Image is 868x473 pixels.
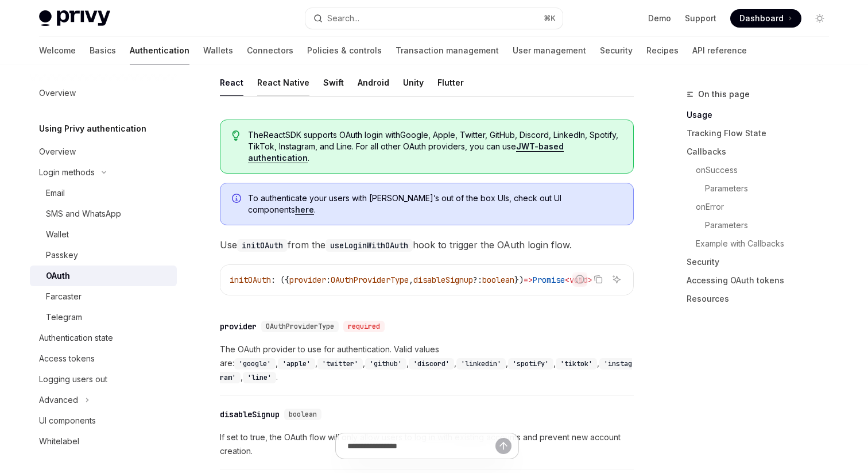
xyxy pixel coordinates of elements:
[46,269,70,283] div: OAuth
[39,434,79,448] div: Whitelabel
[30,141,177,162] a: Overview
[305,8,563,29] button: Open search
[687,198,838,216] a: onError
[327,11,359,25] div: Search...
[39,393,78,407] div: Advanced
[30,83,177,103] a: Overview
[39,414,96,428] div: UI components
[30,307,177,328] a: Telegram
[326,275,331,285] span: :
[30,410,177,431] a: UI components
[569,275,588,285] span: void
[30,328,177,348] a: Authentication state
[513,37,586,64] a: User management
[30,348,177,369] a: Access tokens
[243,372,276,383] code: 'line'
[409,358,454,370] code: 'discord'
[39,166,95,179] div: Login methods
[30,431,177,452] a: Whitelabel
[230,275,271,285] span: initOAuth
[248,193,622,216] span: To authenticate your users with [PERSON_NAME]’s out of the box UIs, check out UI components .
[482,275,514,285] span: boolean
[323,69,344,96] div: Swift
[220,409,280,420] div: disableSignup
[307,37,382,64] a: Policies & controls
[46,290,82,303] div: Farcaster
[30,286,177,307] a: Farcaster
[687,234,838,253] a: Example with Callbacks
[687,179,838,198] a: Parameters
[413,275,473,285] span: disableSignup
[409,275,413,285] span: ,
[811,9,829,28] button: Toggle dark mode
[130,37,189,64] a: Authentication
[687,216,838,234] a: Parameters
[600,37,633,64] a: Security
[220,237,634,253] span: Use from the hook to trigger the OAuth login flow.
[317,358,363,370] code: 'twitter'
[39,37,76,64] a: Welcome
[572,272,587,287] button: Report incorrect code
[456,358,506,370] code: 'linkedin'
[358,69,389,96] div: Android
[687,143,838,161] a: Callbacks
[289,410,317,419] span: boolean
[30,245,177,266] a: Passkey
[237,239,288,252] code: initOAuth
[232,194,243,205] svg: Info
[220,321,257,332] div: provider
[271,275,289,285] span: : ({
[295,205,314,215] a: here
[365,358,406,370] code: 'github'
[533,275,565,285] span: Promise
[39,122,146,136] h5: Using Privy authentication
[220,343,634,384] span: The OAuth provider to use for authentication. Valid values are: , , , , , , , , , .
[30,203,177,224] a: SMS and WhatsApp
[524,275,533,285] span: =>
[343,321,385,332] div: required
[687,253,838,271] a: Security
[30,183,177,203] a: Email
[39,331,113,345] div: Authentication state
[90,37,116,64] a: Basics
[30,224,177,245] a: Wallet
[46,207,121,221] div: SMS and WhatsApp
[39,352,95,366] div: Access tokens
[565,275,569,285] span: <
[648,13,671,24] a: Demo
[687,271,838,290] a: Accessing OAuth tokens
[685,13,716,24] a: Support
[687,106,838,124] a: Usage
[473,275,482,285] span: ?:
[289,275,326,285] span: provider
[687,290,838,308] a: Resources
[257,69,309,96] div: React Native
[203,37,233,64] a: Wallets
[39,10,110,26] img: light logo
[609,272,624,287] button: Ask AI
[730,9,801,28] a: Dashboard
[508,358,553,370] code: 'spotify'
[46,248,78,262] div: Passkey
[687,124,838,143] a: Tracking Flow State
[331,275,409,285] span: OAuthProviderType
[588,275,592,285] span: >
[30,369,177,390] a: Logging users out
[278,358,315,370] code: 'apple'
[46,310,82,324] div: Telegram
[39,86,76,100] div: Overview
[514,275,524,285] span: })
[556,358,597,370] code: 'tiktok'
[39,145,76,159] div: Overview
[30,162,177,183] button: Toggle Login methods section
[247,37,293,64] a: Connectors
[325,239,413,252] code: useLoginWithOAuth
[495,438,511,454] button: Send message
[591,272,606,287] button: Copy the contents from the code block
[437,69,464,96] div: Flutter
[403,69,424,96] div: Unity
[232,130,240,141] svg: Tip
[46,186,65,200] div: Email
[347,433,495,459] input: Ask a question...
[248,129,622,164] span: The React SDK supports OAuth login with Google, Apple, Twitter, GitHub, Discord, LinkedIn, Spotif...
